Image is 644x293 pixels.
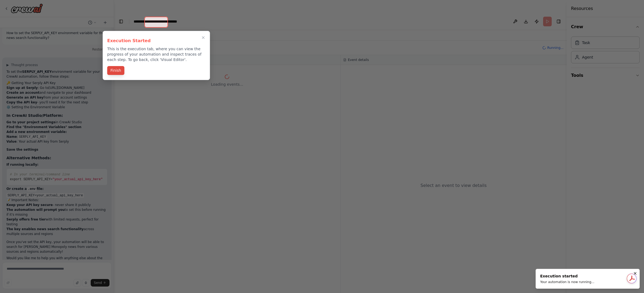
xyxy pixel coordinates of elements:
p: This is the execution tab, where you can view the progress of your automation and inspect traces ... [107,46,206,62]
button: Close walkthrough [200,34,207,41]
h3: Execution Started [107,38,206,44]
div: Execution started [540,273,594,279]
button: Hide left sidebar [117,18,125,25]
button: Finish [107,66,125,75]
div: Your automation is now running... [540,280,594,284]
